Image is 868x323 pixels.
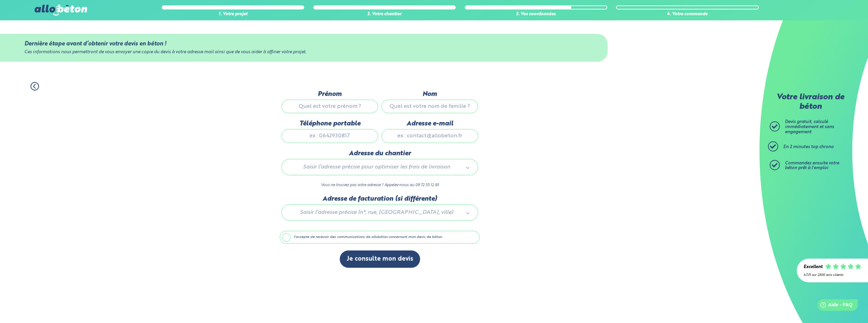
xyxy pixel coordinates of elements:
div: 2. Votre chantier [313,12,456,17]
label: J'accepte de recevoir des communications de allobéton concernant mon devis de béton. [280,231,480,244]
img: allobéton [35,5,87,16]
p: Vous ne trouvez pas votre adresse ? Appelez-nous au 09 72 55 12 83 [281,182,478,188]
label: Prénom [281,90,378,98]
button: Je consulte mon devis [340,250,420,268]
div: 4. Votre commande [616,12,758,17]
a: Saisir l’adresse précise pour optimiser les frais de livraison [289,163,471,171]
div: 1. Votre projet [162,12,304,17]
input: ex : 0642930817 [281,129,378,143]
label: Téléphone portable [281,120,378,127]
input: Quel est votre nom de famille ? [381,100,478,113]
input: ex : contact@allobeton.fr [381,129,478,143]
div: Ces informations nous permettront de vous envoyer une copie du devis à votre adresse mail ainsi q... [24,50,584,55]
label: Adresse du chantier [281,150,478,157]
label: Adresse e-mail [381,120,478,127]
label: Nom [381,90,478,98]
input: Quel est votre prénom ? [281,100,378,113]
div: Dernière étape avant d’obtenir votre devis en béton ! [24,41,584,47]
iframe: Help widget launcher [808,297,861,316]
div: 3. Vos coordonnées [465,12,607,17]
span: Saisir l’adresse précise pour optimiser les frais de livraison [291,163,462,171]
